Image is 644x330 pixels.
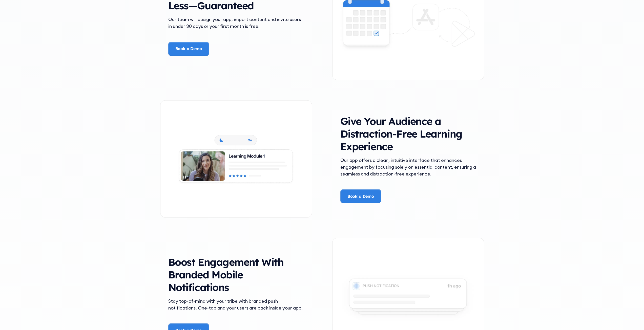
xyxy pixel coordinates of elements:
h3: Boost Engagement With Branded Mobile Notifications [168,255,304,293]
h3: Give Your Audience a Distraction-Free Learning Experience [340,115,476,152]
a: Book a Demo [168,42,209,55]
a: Book a Demo [340,189,381,203]
img: An illustration of disctraction-free learning [160,125,312,192]
div: Our app offers a clean, intuitive interface that enhances engagement by focusing solely on essent... [340,157,476,177]
div: Our team will design your app, import content and invite users in under 30 days or your first mon... [168,16,304,30]
img: Push Notifications [333,263,484,329]
div: Stay top-of-mind with your tribe with branded push notifications. One-tap and your users are back... [168,297,304,311]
